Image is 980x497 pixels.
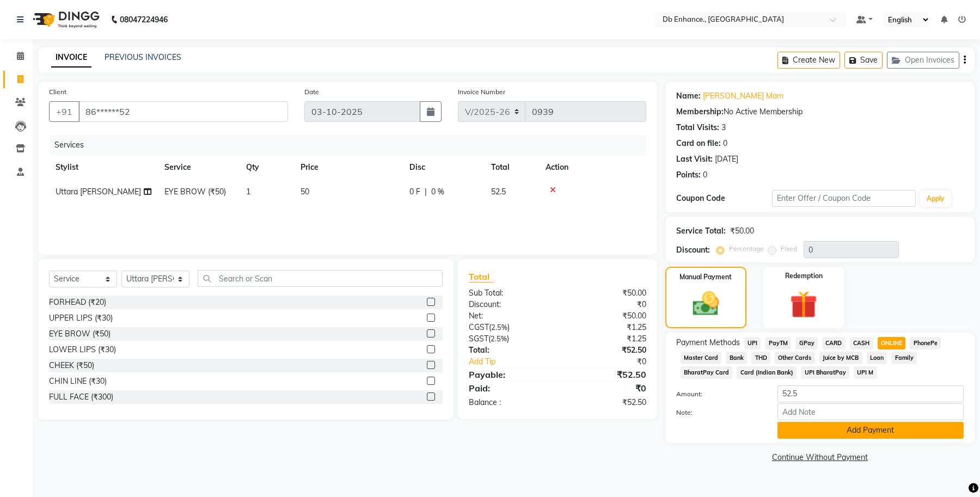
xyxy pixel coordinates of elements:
div: Last Visit: [676,154,713,165]
div: EYE BROW (₹50) [49,328,111,340]
label: Date [304,87,319,97]
div: Coupon Code [676,193,772,204]
div: ( ) [461,333,558,345]
span: UPI [744,337,761,349]
input: Enter Offer / Coupon Code [772,190,916,207]
label: Percentage [729,244,764,254]
img: _gift.svg [781,287,826,322]
div: ₹50.00 [558,287,654,299]
label: Invoice Number [458,87,505,97]
img: _cash.svg [684,289,727,319]
div: LOWER LIPS (₹30) [49,344,116,355]
div: ₹52.50 [558,397,654,408]
div: ₹1.25 [558,333,654,345]
a: Add Tip [461,356,574,367]
span: THD [751,352,770,364]
div: Total: [461,345,558,356]
div: CHEEK (₹50) [49,360,94,371]
button: Save [844,52,883,69]
span: Total [469,271,494,283]
div: FORHEAD (₹20) [49,297,106,308]
b: 08047224946 [120,4,168,35]
div: Name: [676,90,701,102]
span: GPay [795,337,818,349]
div: [DATE] [715,154,738,165]
div: Discount: [461,299,558,310]
span: CARD [822,337,846,349]
span: BharatPay Card [681,366,733,379]
button: Add Payment [777,422,964,439]
th: Service [158,155,240,180]
span: 2.5% [491,323,507,332]
div: Net: [461,310,558,322]
a: Continue Without Payment [667,452,972,463]
div: Paid: [461,382,558,395]
span: CASH [850,337,873,349]
input: Amount [777,385,964,402]
div: 0 [723,138,727,149]
span: Juice by MCB [819,352,862,364]
span: UPI M [854,366,877,379]
div: ₹0 [558,382,654,395]
span: Other Cards [775,352,815,364]
span: | [425,186,427,198]
div: Balance : [461,397,558,408]
th: Stylist [49,155,158,180]
input: Add Note [777,403,964,420]
label: Amount: [668,389,769,399]
div: FULL FACE (₹300) [49,391,113,403]
button: Apply [920,191,951,207]
div: ( ) [461,322,558,333]
div: Service Total: [676,225,726,237]
img: logo [28,4,102,35]
label: Redemption [785,271,823,281]
span: UPI BharatPay [801,366,849,379]
a: [PERSON_NAME] Mam [703,90,783,102]
button: Create New [777,52,840,69]
input: Search by Name/Mobile/Email/Code [78,101,288,122]
span: 0 % [431,186,444,198]
label: Fixed [781,244,797,254]
div: Membership: [676,106,724,118]
th: Total [485,155,539,180]
input: Search or Scan [198,270,443,287]
div: CHIN LINE (₹30) [49,376,107,387]
div: Card on file: [676,138,721,149]
a: INVOICE [51,48,91,68]
div: Payable: [461,368,558,381]
label: Client [49,87,66,97]
div: Sub Total: [461,287,558,299]
span: 52.5 [491,187,506,197]
div: ₹1.25 [558,322,654,333]
div: 3 [721,122,726,133]
span: Card (Indian Bank) [737,366,797,379]
div: Total Visits: [676,122,719,133]
span: SGST [469,334,488,343]
span: 50 [301,187,309,197]
div: ₹50.00 [730,225,754,237]
a: PREVIOUS INVOICES [105,52,181,62]
th: Price [294,155,403,180]
span: 2.5% [491,334,507,343]
label: Note: [668,408,769,418]
th: Qty [240,155,294,180]
label: Manual Payment [679,272,732,282]
span: 0 F [409,186,420,198]
span: Payment Methods [676,337,740,348]
div: ₹0 [558,299,654,310]
span: ONLINE [878,337,906,349]
div: Points: [676,169,701,181]
div: Services [50,135,654,155]
div: ₹50.00 [558,310,654,322]
div: Discount: [676,244,710,256]
div: UPPER LIPS (₹30) [49,312,113,324]
span: EYE BROW (₹50) [164,187,226,197]
button: Open Invoices [887,52,959,69]
div: 0 [703,169,707,181]
div: ₹0 [573,356,654,367]
div: No Active Membership [676,106,964,118]
span: Master Card [681,352,722,364]
button: +91 [49,101,79,122]
span: Loan [867,352,887,364]
th: Action [539,155,646,180]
